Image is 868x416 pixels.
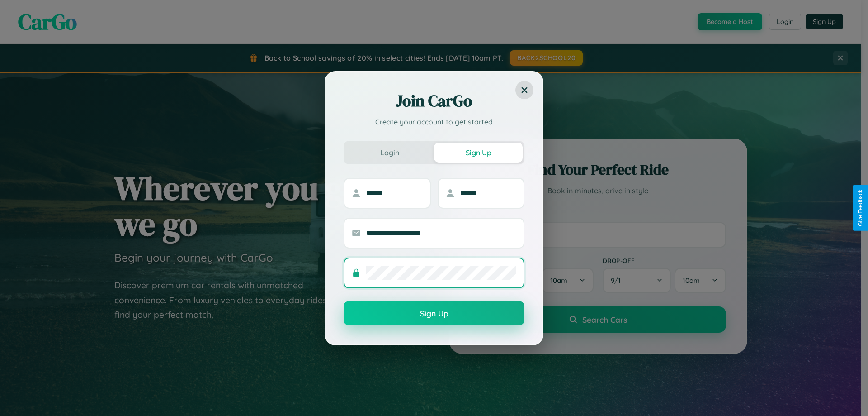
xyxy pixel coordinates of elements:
[345,143,434,163] button: Login
[857,190,863,226] div: Give Feedback
[344,301,524,325] button: Sign Up
[344,116,524,127] p: Create your account to get started
[344,90,524,112] h2: Join CarGo
[434,143,523,163] button: Sign Up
